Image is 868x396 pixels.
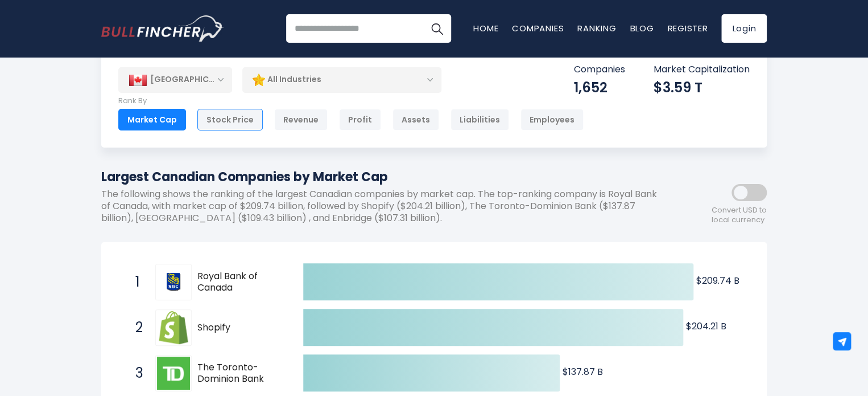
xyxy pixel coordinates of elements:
[130,318,141,337] span: 2
[242,67,441,93] div: All Industries
[654,79,750,96] div: $3.59 T
[101,168,664,186] h1: Largest Canadian Companies by Market Cap
[197,271,283,295] span: Royal Bank of Canada
[101,15,224,42] a: Go to homepage
[473,22,498,34] a: Home
[157,357,190,390] img: The Toronto-Dominion Bank
[712,206,767,225] span: Convert USD to local currency
[721,14,767,43] a: Login
[157,311,190,344] img: Shopify
[197,109,263,130] div: Stock Price
[118,96,584,106] p: Rank By
[197,362,283,386] span: The Toronto-Dominion Bank
[101,15,224,42] img: Bullfincher logo
[563,365,603,378] text: $137.87 B
[164,273,183,291] img: Royal Bank of Canada
[574,64,625,76] p: Companies
[450,109,509,130] div: Liabilities
[630,22,654,34] a: Blog
[101,189,664,224] p: The following shows the ranking of the largest Canadian companies by market cap. The top-ranking ...
[118,67,232,92] div: [GEOGRAPHIC_DATA]
[686,320,726,333] text: $204.21 B
[130,364,141,383] span: 3
[423,14,451,43] button: Search
[654,64,750,76] p: Market Capitalization
[392,109,439,130] div: Assets
[667,22,708,34] a: Register
[512,22,564,34] a: Companies
[696,274,739,287] text: $209.74 B
[197,322,283,334] span: Shopify
[130,272,141,292] span: 1
[574,79,625,96] div: 1,652
[118,109,186,130] div: Market Cap
[274,109,328,130] div: Revenue
[339,109,381,130] div: Profit
[520,109,584,130] div: Employees
[577,22,616,34] a: Ranking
